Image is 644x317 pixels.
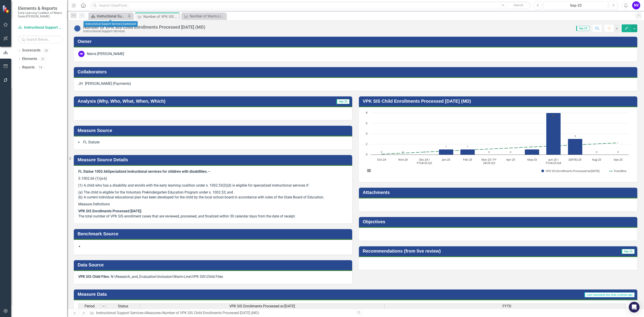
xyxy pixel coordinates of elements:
[78,209,142,213] strong: VPK SIS Enrollments Processed [DATE]:
[143,14,178,19] div: Number of VPK SIS Child Enrollments Processed [DATE] (MD)
[546,157,561,165] text: Jun-25 / FY24/25-Q4
[366,121,367,125] text: 6
[541,169,604,173] button: Show VPK SIS Enrollments Processed w/in 30 days
[78,231,350,236] h3: Benchmark Source
[609,169,627,173] button: Show Trendline
[78,208,348,219] p: The total number of VPK SIS enrollment cases that are reviewed, processed, and finalized within 3...
[460,149,475,155] path: Feb-25, 1. VPK SIS Enrollments Processed w/in 30 days.
[84,21,138,27] div: Instructional Support Services Dashboard
[85,304,95,308] span: Period
[85,81,131,86] div: [PERSON_NAME] (Payments)
[545,3,606,8] div: Sep-25
[39,57,47,61] div: 21
[424,150,425,153] text: 0
[574,134,576,138] text: 3
[439,149,453,155] path: Jan-25, 1. VPK SIS Enrollments Processed w/in 30 days.
[90,311,352,316] div: » »
[481,157,497,165] text: Mar-25 / FY 24/25-Q3
[78,51,85,57] div: NV
[596,150,597,153] text: 0
[363,190,635,195] h3: Attachments
[18,25,63,30] a: Instructional Support Services
[95,169,106,174] strong: 1002.6
[366,111,367,115] text: 8
[377,157,386,162] text: Oct-24
[162,311,259,315] div: Number of VPK SIS Child Enrollments Processed [DATE] (MD)
[402,150,404,153] text: 0
[546,169,600,173] text: VPK SIS Enrollments Processed w/[DATE]
[22,56,37,62] a: Elements
[568,139,583,155] path: Jul-25, 3. VPK SIS Enrollments Processed w/in 30 days.
[78,99,313,104] h3: Analysis (Why, Who, What, When, Which)
[544,1,608,9] button: Sep-25
[83,30,205,33] div: Instructional Support Services
[22,48,40,53] a: Scorecards
[502,304,511,308] span: FYTD
[488,150,490,153] text: 0
[463,157,472,162] text: Feb-25
[78,81,83,86] div: JH
[363,249,595,253] h3: Recommendations (from live review)
[182,13,225,19] a: Number of Warm-Line Referrals (MD)
[74,25,81,32] img: No Information
[78,39,635,44] h3: Owner
[78,169,94,174] strong: FL Statue
[617,150,619,153] text: 0
[106,169,108,174] strong: 6
[507,2,530,9] button: Search
[592,157,601,162] text: Aug-25
[37,66,44,69] div: 14
[584,292,635,297] span: Last Calculated less than a minute ago
[78,189,348,201] p: (a) The child is eligible for the Voluntary Prekindergarten Education Program under s. 1002.53; a...
[89,13,126,19] a: Instructional Support Services Dashboard
[83,25,205,30] div: Number of VPK SIS Child Enrollments Processed [DATE] (MD)
[78,183,309,187] span: (1) A child who has a disability and enrolls with the early learning coalition under s. 1002.53(3...
[553,114,554,117] text: 8
[506,157,515,162] text: Apr-25
[621,249,635,254] span: Sep-25
[363,99,635,104] h3: VPK SIS Child Enrollments Processed [DATE] (MD)
[78,175,348,182] p: S.1002.66 (1)(a-b)
[102,304,105,308] img: 8DAGhfEEPCf229AAAAAElFTkSuQmCC
[43,49,50,52] div: 26
[78,292,281,297] h3: Measure Data
[569,157,581,162] text: [DATE]-25
[18,6,63,11] span: Elements & Reports
[22,65,35,70] a: Reports
[417,157,432,165] text: Dec-24 / FY24/25-Q2
[366,131,368,135] text: 4
[336,99,350,104] span: Sep-25
[527,157,537,162] text: May-25
[525,149,539,155] path: May-25, 1. VPK SIS Enrollments Processed w/in 30 days.
[97,13,126,19] div: Instructional Support Services Dashboard
[398,157,408,162] text: Nov-24
[78,169,348,175] p: —
[91,2,531,9] input: Search ClearPoint...
[78,274,109,279] strong: VPK SIS Child Files
[510,150,511,153] text: 0
[78,128,350,133] h3: Measure Source
[229,304,295,308] span: VPK SIS Enrollments Processed w/[DATE]
[2,5,10,13] img: ClearPoint Strategy
[445,145,447,148] text: 1
[108,169,208,174] strong: Specialized instructional services for children with disabilities.
[614,169,626,173] text: Trendline
[576,26,589,31] span: Sep-25
[546,113,561,155] path: Jun-25 / FY24/25-Q4, 8. VPK SIS Enrollments Processed w/in 30 days.
[96,311,143,315] a: Instructional Support Services
[381,150,382,153] text: 0
[78,262,350,267] h3: Data Source
[614,157,623,162] text: Sep-25
[87,51,124,57] div: Neivis [PERSON_NAME]
[632,1,640,9] button: NV
[363,219,635,224] h3: Objectives
[442,157,450,162] text: Jan-25
[78,69,635,74] h3: Collaborators
[145,311,161,315] a: Measures
[467,145,468,148] text: 1
[366,168,372,174] button: View chart menu, Chart
[366,142,367,146] text: 2
[78,274,348,279] p: : N:\Research_and_Evaluation\Inclusion\Warm-Line\VPK SIS\Child Files
[514,3,523,7] span: Search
